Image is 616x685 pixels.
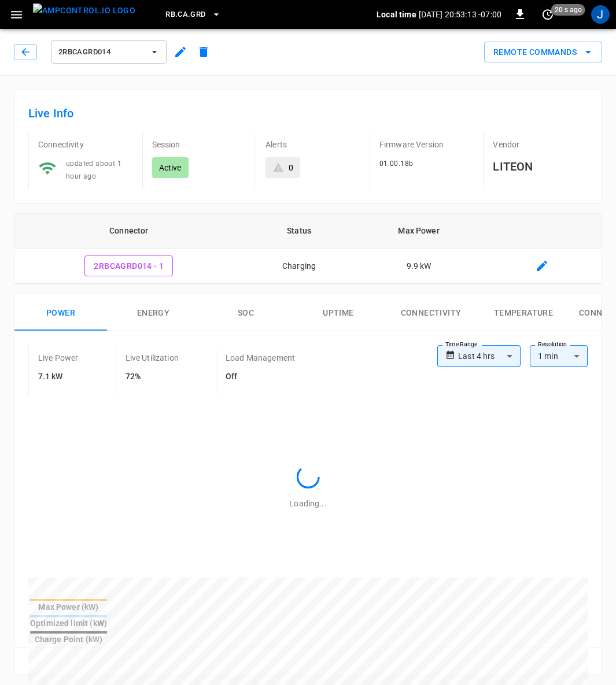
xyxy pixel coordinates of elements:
[445,340,478,349] label: Time Range
[126,371,179,383] h6: 72%
[355,214,483,249] th: Max Power
[484,42,602,63] div: remote commands options
[58,46,144,59] span: 2RBCAGRD014
[38,139,133,150] p: Connectivity
[379,139,474,150] p: Firmware Version
[538,340,567,349] label: Resolution
[530,345,588,367] div: 1 min
[66,160,121,180] span: updated about 1 hour ago
[551,4,585,16] span: 20 s ago
[107,294,200,331] button: Energy
[38,371,79,383] h6: 7.1 kW
[244,249,355,284] td: Charging
[33,3,135,18] img: ampcontrol.io logo
[226,352,295,364] p: Load Management
[38,352,79,364] p: Live Power
[165,8,205,21] span: RB.CA.GRD
[200,294,292,331] button: SOC
[126,352,179,364] p: Live Utilization
[289,162,293,173] div: 0
[14,294,107,331] button: Power
[379,160,414,168] span: 01.00.18b
[28,104,588,123] h6: Live Info
[289,499,326,508] span: Loading...
[538,5,557,24] button: set refresh interval
[152,139,247,150] p: Session
[419,9,501,20] p: [DATE] 20:53:13 -07:00
[51,40,167,64] button: 2RBCAGRD014
[377,9,416,20] p: Local time
[159,162,182,173] p: Active
[244,214,355,249] th: Status
[292,294,385,331] button: Uptime
[493,157,588,176] h6: LITEON
[493,139,588,150] p: Vendor
[591,5,610,24] div: profile-icon
[84,256,173,277] button: 2RBCAGRD014 - 1
[14,214,244,249] th: Connector
[484,42,602,63] button: Remote Commands
[265,139,360,150] p: Alerts
[161,3,225,26] button: RB.CA.GRD
[226,371,295,383] h6: Off
[355,249,483,284] td: 9.9 kW
[14,214,602,284] table: connector table
[477,294,570,331] button: Temperature
[458,345,521,367] div: Last 4 hrs
[385,294,477,331] button: Connectivity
